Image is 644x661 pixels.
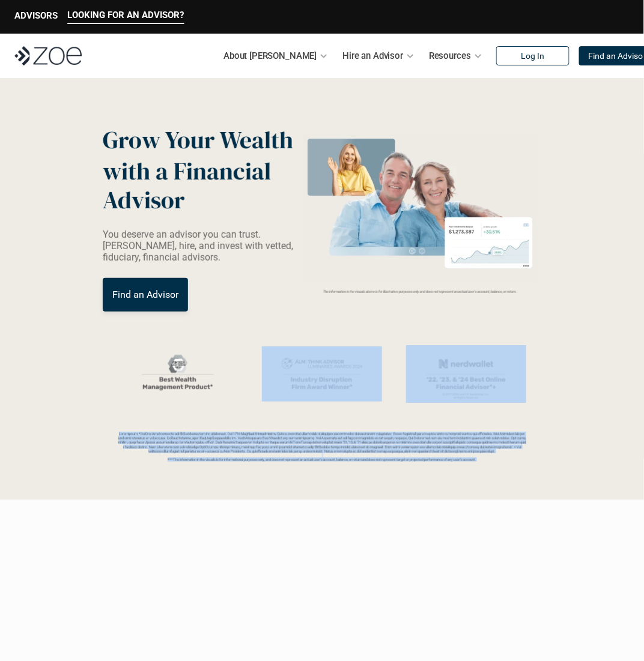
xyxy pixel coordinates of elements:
[103,229,299,264] p: You deserve an advisor you can trust. [PERSON_NAME], hire, and invest with vetted, fiduciary, fin...
[118,432,526,462] p: Loremipsum: *DolOrsi Ametconsecte adi Eli Seddoeius tem inc utlaboreet. Dol 1716 MagNaal Enimadmi...
[68,10,184,20] p: LOOKING FOR AN ADVISOR?
[299,134,541,282] img: Zoe Financial Hero Image
[103,278,188,312] a: Find an Advisor
[521,51,544,61] p: Log In
[323,289,517,294] em: The information in the visuals above is for illustrative purposes only and does not represent an ...
[223,47,317,65] p: About [PERSON_NAME]
[14,10,58,21] p: ADVISORS
[429,47,471,65] p: Resources
[103,116,299,214] p: Grow Your Wealth with a Financial Advisor
[112,289,178,300] p: Find an Advisor
[342,47,403,65] p: Hire an Advisor
[496,46,570,65] a: Log In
